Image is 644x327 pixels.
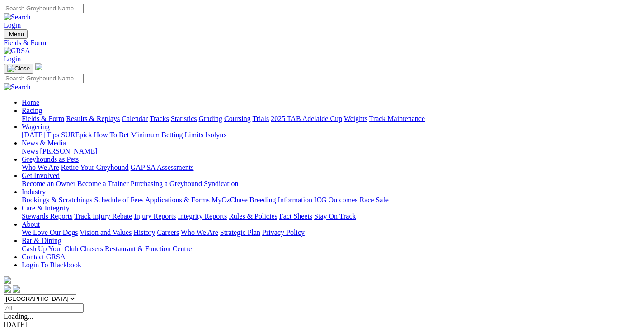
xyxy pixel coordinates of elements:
[22,163,640,172] div: Greyhounds as Pets
[61,163,129,171] a: Retire Your Greyhound
[271,115,342,122] a: 2025 TAB Adelaide Cup
[22,98,39,106] a: Home
[40,147,97,155] a: [PERSON_NAME]
[171,115,197,122] a: Statistics
[22,172,60,179] a: Get Involved
[204,180,238,187] a: Syndication
[22,147,38,155] a: News
[122,115,148,122] a: Calendar
[4,29,28,39] button: Toggle navigation
[22,115,64,122] a: Fields & Form
[344,115,367,122] a: Weights
[77,180,129,187] a: Become a Trainer
[133,229,155,236] a: History
[22,131,640,139] div: Wagering
[7,65,30,72] img: Close
[178,212,227,220] a: Integrity Reports
[9,31,24,37] span: Menu
[314,212,356,220] a: Stay On Track
[22,261,81,269] a: Login To Blackbook
[80,245,192,252] a: Chasers Restaurant & Function Centre
[94,131,129,139] a: How To Bet
[262,229,305,236] a: Privacy Policy
[145,196,210,204] a: Applications & Forms
[22,188,46,196] a: Industry
[252,115,269,122] a: Trials
[22,245,78,252] a: Cash Up Your Club
[22,229,78,236] a: We Love Our Dogs
[22,115,640,123] div: Racing
[134,212,176,220] a: Injury Reports
[279,212,312,220] a: Fact Sheets
[80,229,132,236] a: Vision and Values
[4,313,33,320] span: Loading...
[22,155,79,163] a: Greyhounds as Pets
[4,4,84,13] input: Search
[22,220,40,228] a: About
[4,303,84,313] input: Select date
[4,39,640,47] a: Fields & Form
[131,163,194,171] a: GAP SA Assessments
[22,196,92,204] a: Bookings & Scratchings
[22,196,640,204] div: Industry
[22,229,640,237] div: About
[66,115,120,122] a: Results & Replays
[205,131,227,139] a: Isolynx
[22,253,65,261] a: Contact GRSA
[4,74,84,83] input: Search
[35,63,42,70] img: logo-grsa-white.png
[229,212,277,220] a: Rules & Policies
[369,115,425,122] a: Track Maintenance
[4,285,11,293] img: facebook.svg
[22,212,640,220] div: Care & Integrity
[4,64,33,74] button: Toggle navigation
[4,21,21,29] a: Login
[131,131,203,139] a: Minimum Betting Limits
[181,229,218,236] a: Who We Are
[212,196,248,204] a: MyOzChase
[4,83,31,91] img: Search
[4,47,30,55] img: GRSA
[13,285,20,293] img: twitter.svg
[22,245,640,253] div: Bar & Dining
[61,131,92,139] a: SUREpick
[150,115,169,122] a: Tracks
[4,13,31,21] img: Search
[314,196,357,204] a: ICG Outcomes
[22,204,70,212] a: Care & Integrity
[22,139,66,147] a: News & Media
[199,115,222,122] a: Grading
[249,196,312,204] a: Breeding Information
[220,229,260,236] a: Strategic Plan
[74,212,132,220] a: Track Injury Rebate
[22,180,75,187] a: Become an Owner
[22,123,50,131] a: Wagering
[22,163,59,171] a: Who We Are
[22,147,640,155] div: News & Media
[22,180,640,188] div: Get Involved
[4,55,21,63] a: Login
[131,180,202,187] a: Purchasing a Greyhound
[22,237,61,244] a: Bar & Dining
[224,115,251,122] a: Coursing
[359,196,388,204] a: Race Safe
[22,107,42,114] a: Racing
[22,212,72,220] a: Stewards Reports
[94,196,143,204] a: Schedule of Fees
[22,131,59,139] a: [DATE] Tips
[157,229,179,236] a: Careers
[4,276,11,284] img: logo-grsa-white.png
